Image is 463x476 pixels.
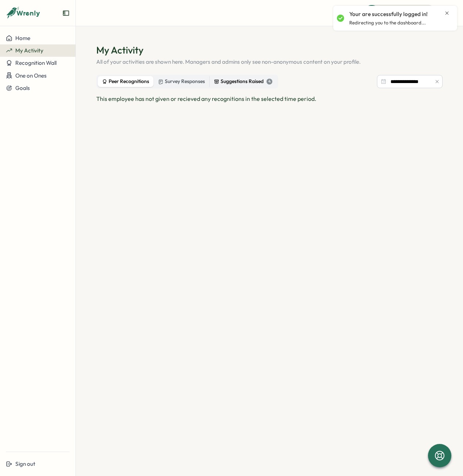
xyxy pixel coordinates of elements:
p: Redirecting you to the dashboard... [349,20,426,26]
button: Quick Actions [363,5,436,21]
span: Home [15,35,30,42]
span: Sign out [15,460,35,467]
div: Survey Responses [158,78,205,86]
h1: My Activity [96,44,443,56]
span: My Activity [15,47,43,54]
button: Expand sidebar [62,9,70,17]
span: Recognition Wall [15,59,57,66]
div: 4 [266,79,272,84]
p: This employee has not given or recieved any recognitions in the selected time period. [96,94,443,103]
span: One on Ones [15,72,47,79]
div: Suggestions Raised [214,78,272,86]
div: Peer Recognitions [102,78,149,86]
p: All of your activities are shown here. Managers and admins only see non-anonymous content on your... [96,58,443,66]
button: Close notification [444,10,450,16]
p: Your are successfully logged in! [349,10,428,18]
span: Goals [15,84,30,91]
